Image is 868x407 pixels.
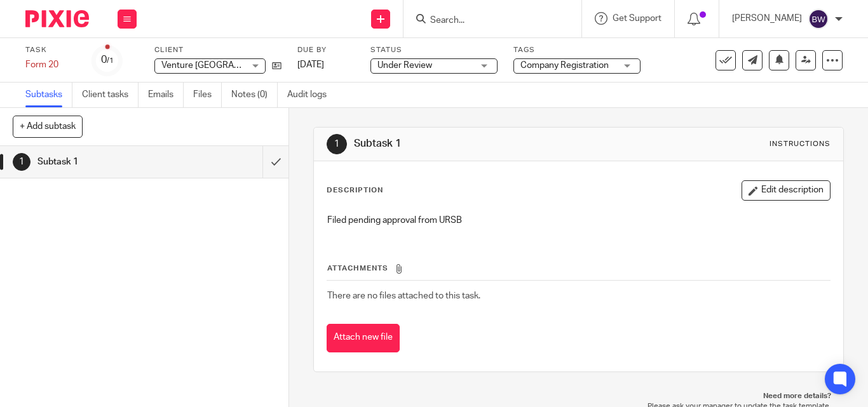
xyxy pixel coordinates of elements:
h1: Subtask 1 [354,137,606,150]
a: Files [193,83,222,107]
label: Tags [513,45,641,55]
p: Need more details? [326,391,831,401]
p: [PERSON_NAME] [732,12,802,25]
img: svg%3E [808,9,829,29]
input: Search [429,15,543,27]
label: Due by [297,45,355,55]
div: 0 [101,53,114,67]
div: 1 [13,153,31,171]
span: There are no files attached to this task. [327,291,480,300]
a: Notes (0) [231,83,278,107]
span: Under Review [377,61,432,70]
small: /1 [107,57,114,64]
button: Edit description [742,180,831,201]
img: Pixie [25,10,89,27]
label: Task [25,45,76,55]
button: Attach new file [327,324,400,352]
span: Get Support [613,14,661,23]
p: Description [327,185,383,196]
div: Instructions [770,139,831,149]
label: Client [154,45,281,55]
div: To enrich screen reader interactions, please activate Accessibility in Grammarly extension settings [321,208,836,236]
a: Client tasks [82,83,139,107]
button: + Add subtask [13,116,83,137]
p: Filed pending approval from URSB [327,214,830,227]
div: 1 [327,134,347,154]
h1: Subtask 1 [37,152,179,171]
a: Emails [148,83,184,107]
span: [DATE] [297,60,324,69]
label: Status [370,45,498,55]
span: Venture [GEOGRAPHIC_DATA] [161,61,283,70]
span: Company Registration [520,61,609,70]
a: Subtasks [25,83,72,107]
div: Form 20 [25,58,76,71]
a: Audit logs [287,83,336,107]
span: Attachments [327,265,388,272]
